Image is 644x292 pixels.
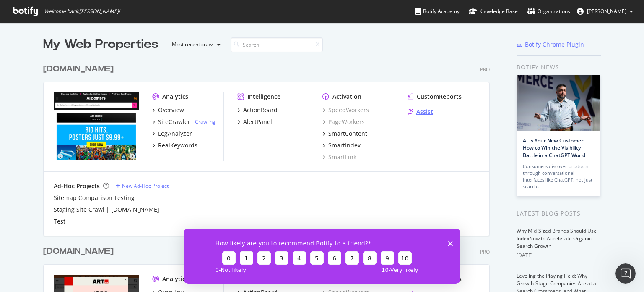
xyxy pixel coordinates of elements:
[44,8,120,15] span: Welcome back, [PERSON_NAME] !
[158,106,184,114] div: Overview
[116,182,169,189] a: New Ad-Hoc Project
[408,92,462,101] a: CustomReports
[195,118,216,125] a: Crawling
[152,118,216,126] a: SiteCrawler- Crawling
[322,118,365,126] a: PageWorkers
[517,227,597,250] a: Why Mid-Sized Brands Should Use IndexNow to Accelerate Organic Search Growth
[152,106,184,114] a: Overview
[43,63,117,75] a: [DOMAIN_NAME]
[517,252,601,259] div: [DATE]
[247,92,280,101] div: Intelligence
[152,141,197,150] a: RealKeywords
[408,108,433,116] a: Assist
[158,141,197,150] div: RealKeywords
[523,137,585,158] a: AI Is Your New Customer: How to Win the Visibility Battle in a ChatGPT World
[570,5,640,18] button: [PERSON_NAME]
[54,217,65,226] a: Test
[54,92,139,160] img: allposters.com
[158,118,190,126] div: SiteCrawler
[416,108,433,116] div: Assist
[237,106,278,114] a: ActionBoard
[162,92,188,101] div: Analytics
[517,63,601,72] div: Botify news
[480,248,490,255] div: Pro
[517,75,600,131] img: AI Is Your New Customer: How to Win the Visibility Battle in a ChatGPT World
[328,141,361,150] div: SmartIndex
[328,129,367,138] div: SmartContent
[525,40,584,49] div: Botify Chrome Plugin
[43,63,114,75] div: [DOMAIN_NAME]
[415,7,460,16] div: Botify Academy
[480,66,490,73] div: Pro
[54,182,100,190] div: Ad-Hoc Projects
[165,38,224,51] button: Most recent crawl
[54,194,135,202] a: Sitemap Comparison Testing
[615,263,636,284] iframe: Intercom live chat
[192,118,216,125] div: -
[587,8,626,15] span: Thomas Brodbeck
[322,106,369,114] a: SpeedWorkers
[237,118,272,126] a: AlertPanel
[54,205,159,214] a: Staging Site Crawl | [DOMAIN_NAME]
[172,42,214,47] div: Most recent crawl
[332,92,361,101] div: Activation
[162,275,188,283] div: Analytics
[122,182,169,189] div: New Ad-Hoc Project
[469,7,518,16] div: Knowledge Base
[231,37,323,52] input: Search
[322,129,367,138] a: SmartContent
[152,129,192,138] a: LogAnalyzer
[417,92,462,101] div: CustomReports
[517,40,584,49] a: Botify Chrome Plugin
[158,129,192,138] div: LogAnalyzer
[43,245,114,258] div: [DOMAIN_NAME]
[523,163,594,190] div: Consumers discover products through conversational interfaces like ChatGPT, not just search…
[43,245,117,258] a: [DOMAIN_NAME]
[243,106,278,114] div: ActionBoard
[43,36,158,53] div: My Web Properties
[322,153,356,161] a: SmartLink
[527,7,570,16] div: Organizations
[322,141,361,150] a: SmartIndex
[243,118,272,126] div: AlertPanel
[184,229,460,284] iframe: Survey from Botify
[517,209,601,218] div: Latest Blog Posts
